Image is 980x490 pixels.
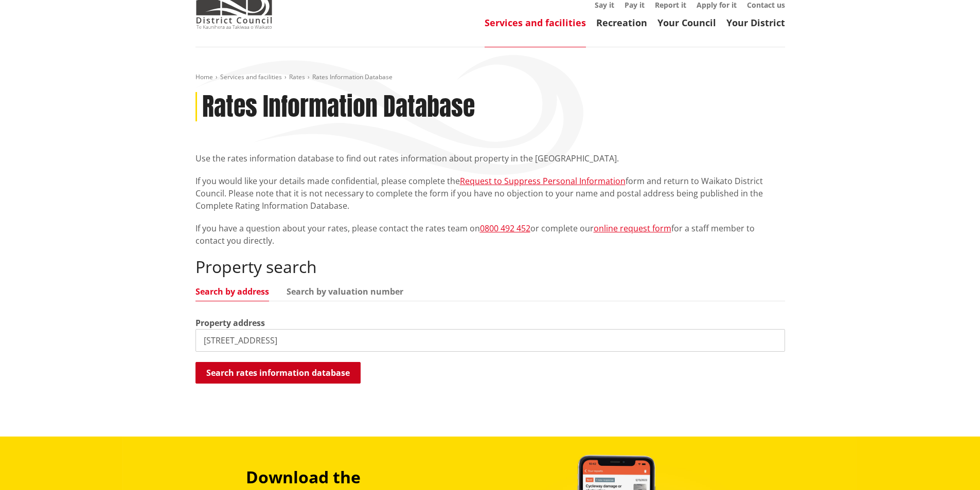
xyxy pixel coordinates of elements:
a: Rates [289,72,305,81]
a: Search by valuation number [287,287,403,296]
a: Services and facilities [485,16,586,29]
a: Home [195,72,213,81]
a: 0800 492 452 [480,223,530,234]
a: online request form [594,223,671,234]
h2: Property search [195,257,785,277]
h1: Rates Information Database [202,92,475,122]
p: If you have a question about your rates, please contact the rates team on or complete our for a s... [195,222,785,247]
a: Request to Suppress Personal Information [460,175,626,187]
button: Search rates information database [195,362,361,384]
iframe: Messenger Launcher [933,447,970,484]
p: Use the rates information database to find out rates information about property in the [GEOGRAPHI... [195,152,785,165]
a: Search by address [195,287,269,296]
nav: breadcrumb [195,73,785,82]
a: Your Council [657,16,716,29]
span: Rates Information Database [312,72,393,81]
input: e.g. Duke Street NGARUAWAHIA [195,329,785,352]
a: Your District [726,16,785,29]
label: Property address [195,317,265,329]
a: Services and facilities [220,72,282,81]
a: Recreation [596,16,647,29]
p: If you would like your details made confidential, please complete the form and return to Waikato ... [195,175,785,212]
